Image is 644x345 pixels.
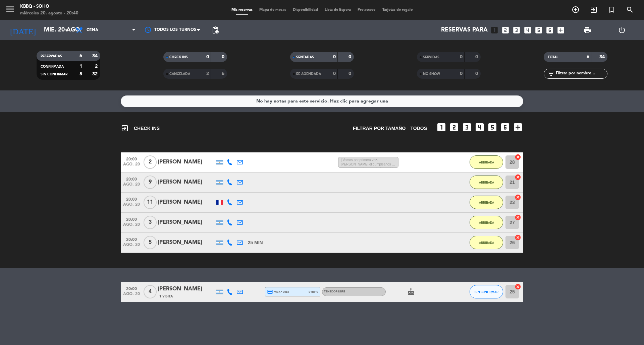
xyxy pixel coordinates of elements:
[123,182,140,190] span: ago. 20
[333,71,336,76] strong: 0
[479,160,494,164] span: ARRIBADA
[348,55,353,59] strong: 0
[534,26,543,34] i: looks_5
[92,54,99,58] strong: 34
[338,157,398,168] span: | Vamos por primera vez. [PERSON_NAME] el cumpleaños de mi esposa que le encanta la comida coreana.
[333,55,336,59] strong: 0
[79,54,82,58] strong: 6
[487,122,498,133] i: looks_5
[583,26,591,34] span: print
[618,26,626,34] i: power_settings_new
[479,201,494,204] span: ARRIBADA
[515,283,521,290] i: cancel
[470,236,503,249] button: ARRIBADA
[500,122,511,133] i: looks_6
[572,6,580,14] i: add_circle_outline
[206,71,209,76] strong: 2
[41,65,64,68] span: CONFIRMADA
[512,26,521,34] i: looks_3
[379,8,416,12] span: Tarjetas de regalo
[479,181,494,184] span: ARRIBADA
[41,73,67,76] span: SIN CONFIRMAR
[462,122,472,133] i: looks_3
[599,55,606,59] strong: 34
[354,8,379,12] span: Pre-acceso
[515,234,521,241] i: cancel
[158,238,215,247] div: [PERSON_NAME]
[158,198,215,207] div: [PERSON_NAME]
[470,155,503,169] button: ARRIBADA
[515,174,521,181] i: cancel
[79,72,82,76] strong: 5
[604,20,639,40] div: LOG OUT
[267,289,289,295] span: visa * 3513
[556,26,565,34] i: add_box
[123,175,140,183] span: 20:00
[423,72,440,76] span: NO SHOW
[353,125,406,132] span: Filtrar por tamaño
[548,56,558,59] span: TOTAL
[296,56,314,59] span: SENTADAS
[309,290,318,294] span: stripe
[123,235,140,243] span: 20:00
[123,292,140,299] span: ago. 20
[490,26,499,34] i: looks_one
[123,195,140,203] span: 20:00
[159,294,173,299] span: 1 Visita
[321,8,354,12] span: Lista de Espera
[222,71,226,76] strong: 6
[474,122,485,133] i: looks_4
[407,288,415,296] i: cake
[475,290,498,294] span: SIN CONFIRMAR
[20,10,78,17] div: miércoles 20. agosto - 20:40
[513,122,523,133] i: add_box
[123,243,140,250] span: ago. 20
[158,285,215,293] div: [PERSON_NAME]
[41,55,62,58] span: RESERVADAS
[222,55,226,59] strong: 0
[169,56,188,59] span: CHECK INS
[123,202,140,210] span: ago. 20
[256,97,388,105] div: No hay notas para este servicio. Haz clic para agregar una
[479,241,494,245] span: ARRIBADA
[348,71,353,76] strong: 0
[144,216,157,229] span: 3
[590,6,598,14] i: exit_to_app
[289,8,321,12] span: Disponibilidad
[144,176,157,189] span: 9
[206,55,209,59] strong: 0
[460,71,463,76] strong: 0
[144,236,157,249] span: 5
[555,70,607,77] input: Filtrar por nombre...
[5,4,15,14] i: menu
[460,55,463,59] strong: 0
[211,26,219,34] span: pending_actions
[121,124,129,132] i: exit_to_app
[123,155,140,162] span: 20:00
[267,289,273,295] i: credit_card
[62,26,70,34] i: arrow_drop_down
[423,56,439,59] span: SERVIDAS
[515,214,521,221] i: cancel
[470,196,503,209] button: ARRIBADA
[87,28,98,32] span: Cena
[523,26,532,34] i: looks_4
[144,196,157,209] span: 11
[479,221,494,224] span: ARRIBADA
[470,176,503,189] button: ARRIBADA
[123,284,140,292] span: 20:00
[501,26,510,34] i: looks_two
[95,64,99,69] strong: 2
[144,285,157,298] span: 4
[158,218,215,227] div: [PERSON_NAME]
[5,4,15,16] button: menu
[441,27,488,33] span: Reservas para
[123,162,140,170] span: ago. 20
[158,178,215,187] div: [PERSON_NAME]
[449,122,460,133] i: looks_two
[79,64,82,69] strong: 1
[92,72,99,76] strong: 32
[608,6,616,14] i: turned_in_not
[123,222,140,230] span: ago. 20
[515,154,521,160] i: cancel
